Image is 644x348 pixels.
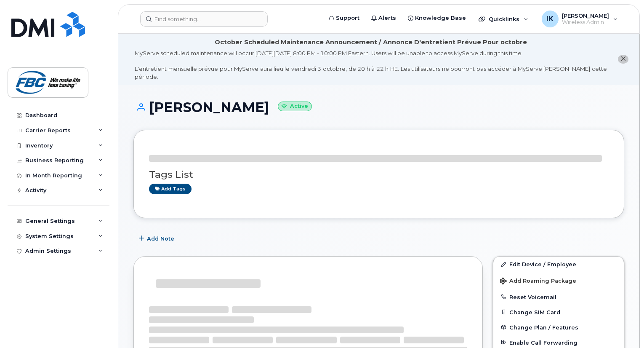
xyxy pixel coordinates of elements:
button: Add Note [133,231,181,246]
button: Change SIM Card [493,305,624,320]
div: October Scheduled Maintenance Announcement / Annonce D'entretient Prévue Pour octobre [215,38,527,47]
a: Add tags [149,184,192,194]
button: Reset Voicemail [493,289,624,305]
h3: Tags List [149,169,609,180]
button: Change Plan / Features [493,320,624,335]
h1: [PERSON_NAME] [133,100,624,115]
button: close notification [618,55,628,64]
span: Enable Call Forwarding [509,339,577,345]
span: Add Note [147,235,174,243]
div: MyServe scheduled maintenance will occur [DATE][DATE] 8:00 PM - 10:00 PM Eastern. Users will be u... [135,49,607,80]
a: Edit Device / Employee [493,257,624,272]
span: Add Roaming Package [500,278,576,286]
small: Active [278,102,312,111]
span: Change Plan / Features [509,324,578,330]
button: Add Roaming Package [493,272,624,289]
